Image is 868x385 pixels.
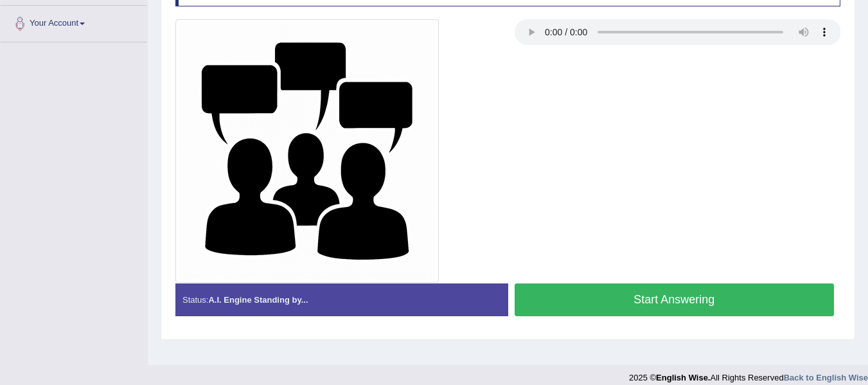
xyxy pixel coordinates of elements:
[1,6,147,38] a: Your Account
[629,365,868,384] div: 2025 © All Rights Reserved
[175,283,508,316] div: Status:
[656,373,710,382] strong: English Wise.
[784,373,868,382] a: Back to English Wise
[208,295,308,305] strong: A.I. Engine Standing by...
[515,283,835,316] button: Start Answering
